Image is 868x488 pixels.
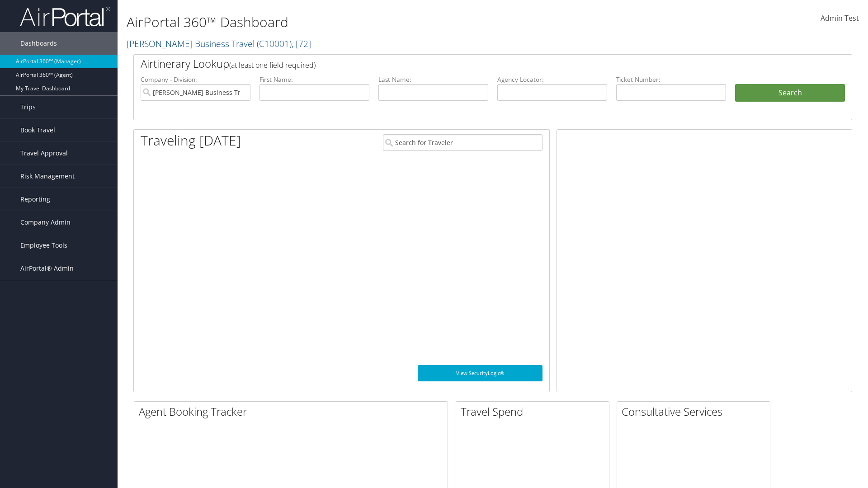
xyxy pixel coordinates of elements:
[622,404,770,419] h2: Consultative Services
[139,404,448,419] h2: Agent Booking Tracker
[821,13,859,23] span: Admin Test
[141,131,241,150] h1: Traveling [DATE]
[20,119,55,141] span: Book Travel
[20,6,110,27] img: airportal-logo.png
[616,75,726,84] label: Ticket Number:
[378,75,488,84] label: Last Name:
[141,56,785,71] h2: Airtinerary Lookup
[259,75,369,84] label: First Name:
[141,75,250,84] label: Company - Division:
[383,134,542,151] input: Search for Traveler
[20,234,67,257] span: Employee Tools
[735,84,845,102] button: Search
[127,13,615,32] h1: AirPortal 360™ Dashboard
[127,38,311,50] a: [PERSON_NAME] Business Travel
[257,38,292,50] span: ( C10001 )
[20,257,74,280] span: AirPortal® Admin
[20,142,68,164] span: Travel Approval
[20,96,36,118] span: Trips
[20,188,50,211] span: Reporting
[418,365,542,381] a: View SecurityLogic®
[821,5,859,33] a: Admin Test
[20,32,57,55] span: Dashboards
[497,75,607,84] label: Agency Locator:
[229,60,316,70] span: (at least one field required)
[20,211,71,234] span: Company Admin
[20,165,75,188] span: Risk Management
[292,38,311,50] span: , [ 72 ]
[461,404,609,419] h2: Travel Spend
